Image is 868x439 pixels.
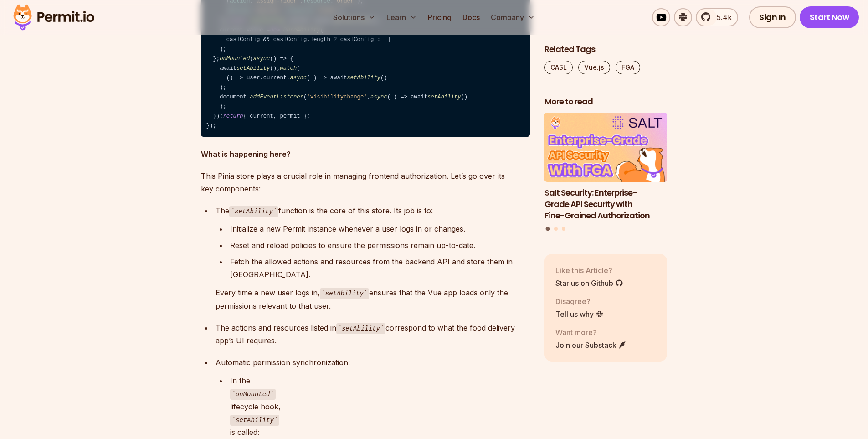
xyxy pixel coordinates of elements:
[223,113,243,119] span: return
[555,309,604,320] a: Tell us why
[329,8,379,26] button: Solutions
[459,8,483,26] a: Docs
[307,94,367,100] span: 'visibilitychange'
[427,94,461,100] span: setAbility
[544,113,668,232] div: Posts
[544,113,668,222] li: 1 of 3
[290,75,307,81] span: async
[555,327,627,338] p: Want more?
[320,288,370,299] code: setAbility
[216,321,530,347] p: The actions and resources listed in correspond to what the food delivery app’s UI requires.
[544,113,668,222] a: Salt Security: Enterprise-Grade API Security with Fine-Grained AuthorizationSalt Security: Enterp...
[555,265,623,276] p: Like this Article?
[800,6,859,28] a: Start Now
[555,278,623,289] a: Star us on Github
[229,206,279,217] code: setAbility
[487,8,539,26] button: Company
[230,255,530,281] div: Fetch the allowed actions and resources from the backend API and store them in [GEOGRAPHIC_DATA].
[555,340,627,351] a: Join our Substack
[230,415,280,426] code: setAbility
[370,94,387,100] span: async
[696,8,738,26] a: 5.4k
[230,400,530,413] div: lifecycle hook,
[9,2,98,33] img: Permit logo
[280,65,297,72] span: watch
[201,170,530,195] p: This Pinia store plays a crucial role in managing frontend authorization. Let’s go over its key c...
[711,12,732,23] span: 5.4k
[616,61,640,74] a: FGA
[424,8,455,26] a: Pricing
[562,227,565,231] button: Go to slide 3
[347,75,381,81] span: setAbility
[578,61,610,74] a: Vue.js
[749,6,796,28] a: Sign In
[216,286,530,312] p: Every time a new user logs in, ensures that the Vue app loads only the permissions relevant to th...
[230,222,530,235] div: Initialize a new Permit instance whenever a user logs in or changes.
[230,389,276,400] code: onMounted
[544,44,668,55] h2: Related Tags
[253,56,270,62] span: async
[216,356,530,369] p: Automatic permission synchronization:
[236,65,270,72] span: setAbility
[336,323,386,334] code: setAbility
[554,227,558,231] button: Go to slide 2
[220,56,250,62] span: onMounted
[383,8,421,26] button: Learn
[230,426,530,439] div: is called:
[216,204,530,217] p: The function is the core of this store. Its job is to:
[201,150,291,159] strong: What is happening here?
[544,113,668,182] img: Salt Security: Enterprise-Grade API Security with Fine-Grained Authorization
[544,96,668,108] h2: More to read
[544,61,573,74] a: CASL
[546,227,550,231] button: Go to slide 1
[544,187,668,221] h3: Salt Security: Enterprise-Grade API Security with Fine-Grained Authorization
[230,374,530,387] div: In the
[250,94,303,100] span: addEventListener
[230,239,530,252] div: Reset and reload policies to ensure the permissions remain up-to-date.
[555,296,604,307] p: Disagree?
